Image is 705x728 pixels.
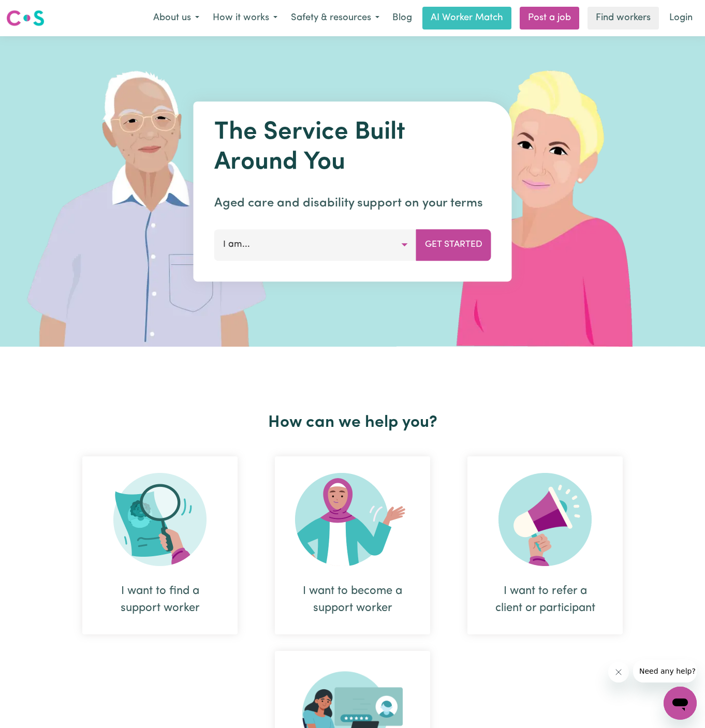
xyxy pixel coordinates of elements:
[467,456,623,634] div: I want to refer a client or participant
[633,660,697,682] iframe: Message from company
[386,7,418,29] a: Blog
[520,7,579,29] a: Post a job
[214,229,417,260] button: I am...
[300,583,405,617] div: I want to become a support worker
[64,413,641,433] h2: How can we help you?
[275,456,430,634] div: I want to become a support worker
[206,7,284,29] button: How it works
[214,194,491,213] p: Aged care and disability support on your terms
[82,456,238,634] div: I want to find a support worker
[284,7,386,29] button: Safety & resources
[587,7,659,29] a: Find workers
[422,7,511,29] a: AI Worker Match
[107,583,213,617] div: I want to find a support worker
[6,6,45,30] a: Careseekers logo
[664,687,697,720] iframe: Button to launch messaging window
[492,583,598,617] div: I want to refer a client or participant
[214,118,491,177] h1: The Service Built Around You
[295,473,410,566] img: Become Worker
[113,473,207,566] img: Search
[6,9,45,27] img: Careseekers logo
[608,662,629,682] iframe: Close message
[146,7,206,29] button: About us
[663,7,699,29] a: Login
[498,473,592,566] img: Refer
[416,229,491,260] button: Get Started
